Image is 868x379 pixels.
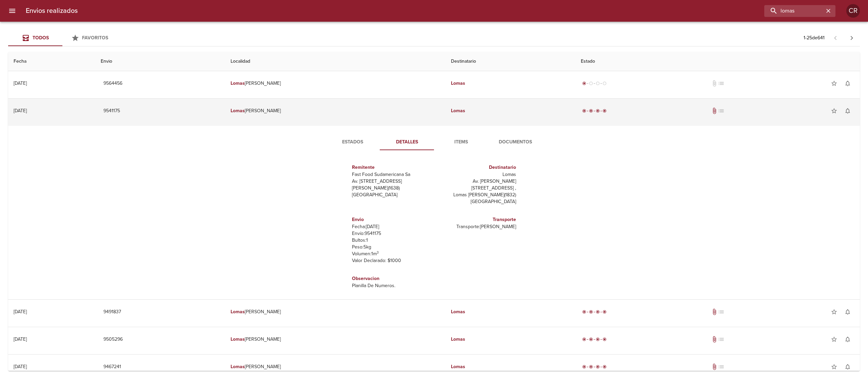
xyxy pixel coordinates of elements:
em: Lomas [231,80,245,86]
div: [DATE] [14,80,27,86]
button: 9491837 [101,306,124,318]
button: Activar notificaciones [841,77,854,90]
span: Estados [330,138,376,146]
div: Tabs Envios [8,30,117,46]
span: 9541175 [103,107,120,115]
em: Lomas [451,80,465,86]
td: [PERSON_NAME] [225,99,446,123]
span: No tiene pedido asociado [718,336,725,343]
h6: Destinatario [437,164,516,171]
p: [GEOGRAPHIC_DATA] [437,198,516,205]
td: [PERSON_NAME] [225,71,446,96]
button: Agregar a favoritos [827,360,841,374]
span: radio_button_checked [582,365,586,369]
div: CR [846,4,860,18]
span: Favoritos [82,35,108,41]
p: Lomas [437,171,516,178]
h6: Remitente [352,164,431,171]
h6: Envio [352,216,431,223]
div: [DATE] [14,108,27,114]
span: notifications_none [844,308,851,315]
span: Pagina siguiente [844,30,860,46]
span: No tiene pedido asociado [718,80,725,87]
span: radio_button_checked [596,109,600,113]
button: Activar notificaciones [841,104,854,118]
button: Activar notificaciones [841,333,854,346]
button: 9564456 [101,77,125,90]
span: radio_button_checked [582,310,586,314]
h6: Observacion [352,275,431,282]
em: Lomas [231,309,245,315]
span: radio_button_checked [603,109,607,113]
h6: Transporte [437,216,516,223]
td: [PERSON_NAME] [225,355,446,379]
div: [DATE] [14,336,27,342]
span: radio_button_checked [582,337,586,341]
span: star_border [831,107,837,114]
span: Tiene documentos adjuntos [711,363,718,370]
em: Lomas [451,336,465,342]
sup: 3 [377,250,379,255]
input: buscar [764,5,824,17]
span: radio_button_checked [589,109,593,113]
span: Items [438,138,484,146]
span: radio_button_checked [596,365,600,369]
td: [PERSON_NAME] [225,327,446,352]
span: 9491837 [103,308,121,316]
p: Planilla De Numeros. [352,282,431,289]
th: Fecha [8,52,95,71]
span: No tiene pedido asociado [718,308,725,315]
em: Lomas [451,309,465,315]
span: notifications_none [844,107,851,114]
p: Valor Declarado: $ 1000 [352,257,431,264]
span: 9564456 [103,79,122,88]
em: Lomas [231,364,245,370]
span: Tiene documentos adjuntos [711,308,718,315]
span: radio_button_checked [589,310,593,314]
p: Transporte: [PERSON_NAME] [437,223,516,230]
span: star_border [831,363,837,370]
span: Pagina anterior [827,34,844,41]
p: Envío: 9541175 [352,230,431,237]
div: Entregado [581,363,608,370]
button: 9541175 [101,105,123,117]
div: [DATE] [14,309,27,315]
span: radio_button_checked [603,365,607,369]
span: radio_button_checked [582,109,586,113]
th: Localidad [225,52,446,71]
span: radio_button_checked [589,365,593,369]
span: Tiene documentos adjuntos [711,107,718,114]
span: radio_button_checked [596,337,600,341]
span: notifications_none [844,80,851,87]
div: Entregado [581,336,608,343]
div: [DATE] [14,364,27,370]
th: Destinatario [446,52,575,71]
div: Entregado [581,107,608,114]
div: Generado [581,80,608,87]
em: Lomas [231,336,245,342]
span: Detalles [384,138,430,146]
span: Tiene documentos adjuntos [711,336,718,343]
button: Activar notificaciones [841,305,854,319]
span: Todos [33,35,49,41]
button: Activar notificaciones [841,360,854,374]
p: Fast Food Sudamericana Sa [352,171,431,178]
button: Agregar a favoritos [827,77,841,90]
p: [GEOGRAPHIC_DATA] [352,192,431,198]
p: Bultos: 1 [352,237,431,244]
button: 9467241 [101,361,124,373]
td: [PERSON_NAME] [225,300,446,324]
span: No tiene pedido asociado [718,107,725,114]
span: radio_button_unchecked [603,81,607,85]
span: notifications_none [844,336,851,343]
span: star_border [831,308,837,315]
th: Envio [95,52,225,71]
p: Av. [STREET_ADDRESS] [352,178,431,185]
p: 1 - 25 de 641 [804,35,825,41]
th: Estado [575,52,860,71]
div: Entregado [581,308,608,315]
span: radio_button_checked [589,337,593,341]
p: Fecha: [DATE] [352,223,431,230]
button: Agregar a favoritos [827,305,841,319]
span: radio_button_unchecked [589,81,593,85]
